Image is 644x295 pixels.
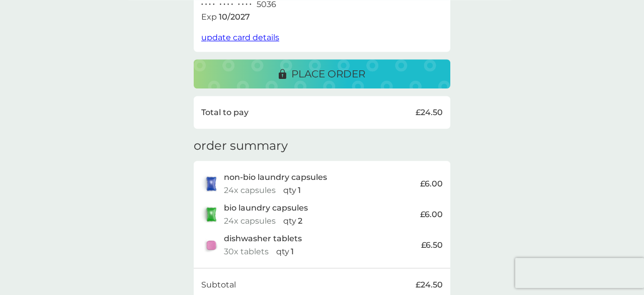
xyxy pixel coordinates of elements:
p: ● [231,2,233,7]
p: £6.50 [421,239,443,252]
p: qty [283,184,296,197]
button: update card details [201,31,279,44]
p: ● [242,2,244,7]
p: ● [213,2,215,7]
p: qty [283,215,296,228]
p: 1 [291,245,294,258]
p: place order [291,66,365,82]
h3: order summary [194,139,288,153]
p: 1 [298,184,301,197]
p: 24x capsules [224,215,276,228]
iframe: reCAPTCHA [515,258,644,288]
p: ● [205,2,207,7]
span: update card details [201,33,279,42]
p: £24.50 [416,106,443,119]
p: dishwasher tablets [224,232,302,245]
p: qty [276,245,289,258]
p: Total to pay [201,106,249,119]
p: ● [238,2,240,7]
p: ● [220,2,222,7]
p: £24.50 [416,278,443,291]
p: bio laundry capsules [224,202,308,215]
p: 30x tablets [224,245,269,258]
p: ● [209,2,211,7]
p: £6.00 [420,177,443,190]
p: ● [250,2,252,7]
p: Exp [201,11,217,24]
p: Subtotal [201,278,236,291]
p: ● [227,2,229,7]
p: ● [246,2,248,7]
button: place order [194,59,450,88]
p: non-bio laundry capsules [224,171,327,184]
p: £6.00 [420,208,443,221]
p: 24x capsules [224,184,276,197]
p: 10 / 2027 [219,11,250,24]
p: 2 [298,215,302,228]
p: ● [201,2,203,7]
p: ● [223,2,225,7]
